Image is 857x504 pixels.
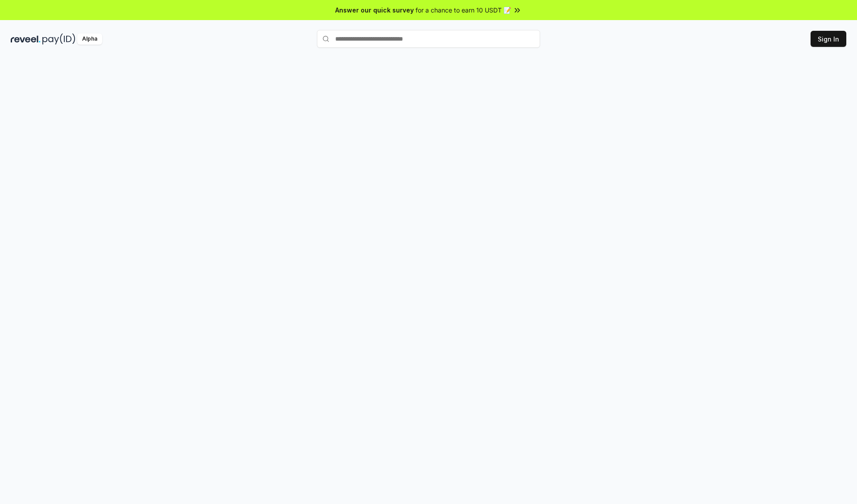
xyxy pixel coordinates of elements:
div: Alpha [77,33,102,45]
img: reveel_dark [11,33,41,45]
span: for a chance to earn 10 USDT 📝 [416,5,511,15]
button: Sign In [811,31,846,47]
img: pay_id [42,33,75,45]
span: Answer our quick survey [335,5,414,15]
